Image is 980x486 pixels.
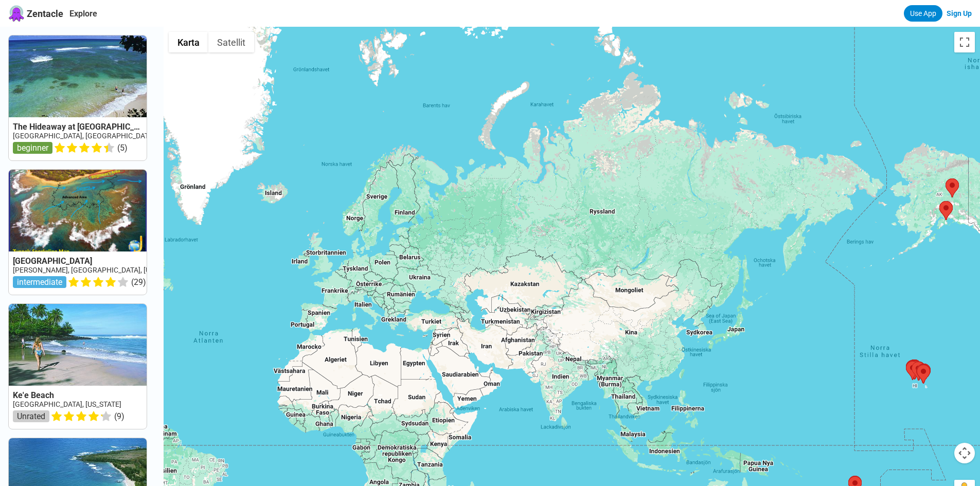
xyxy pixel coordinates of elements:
a: [GEOGRAPHIC_DATA], [GEOGRAPHIC_DATA], [US_STATE] [13,132,194,140]
a: [GEOGRAPHIC_DATA], [US_STATE] [13,400,121,408]
button: Visa gatukarta [169,32,208,52]
button: Aktivera och inaktivera helskärmsvy [954,32,975,52]
a: Explore [69,9,97,19]
a: Use App [904,5,942,22]
a: Zentacle logoZentacle [8,5,63,22]
span: Zentacle [27,8,63,19]
button: Visa satellitbilder [208,32,254,52]
img: Zentacle logo [8,5,25,22]
button: Kamerakontroller för kartor [954,443,975,463]
a: [PERSON_NAME], [GEOGRAPHIC_DATA], [US_STATE] [13,266,180,274]
a: Sign Up [947,9,972,17]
